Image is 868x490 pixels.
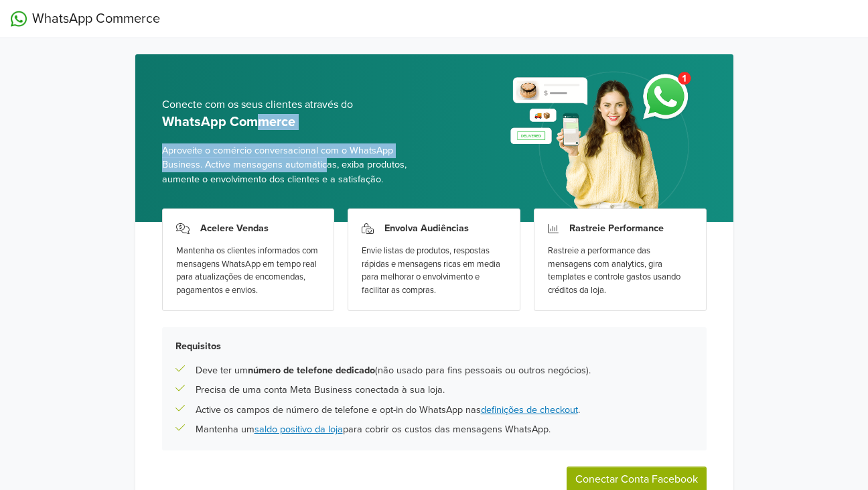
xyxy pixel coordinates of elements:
[384,223,469,234] h3: Envolva Audiências
[362,245,506,297] div: Envie listas de produtos, respostas rápidas e mensagens ricas em media para melhorar o envolvimen...
[255,424,343,435] a: saldo positivo da loja
[200,223,269,234] h3: Acelere Vendas
[196,383,445,397] p: Precisa de uma conta Meta Business conectada à sua loja.
[11,11,27,27] img: WhatsApp
[175,341,693,352] h5: Requisitos
[176,245,321,297] div: Mantenha os clientes informados com mensagens WhatsApp em tempo real para atualizações de encomen...
[162,114,424,130] h5: WhatsApp Commerce
[569,223,664,234] h3: Rastreie Performance
[481,404,578,416] a: definições de checkout
[162,143,424,187] span: Aproveite o comércio conversacional com o WhatsApp Business. Active mensagens automáticas, exiba ...
[32,9,160,29] span: WhatsApp Commerce
[196,363,591,378] p: Deve ter um (não usado para fins pessoais ou outros negócios).
[499,64,706,222] img: whatsapp_setup_banner
[548,245,693,297] div: Rastreie a performance das mensagens com analytics, gira templates e controle gastos usando crédi...
[196,422,551,437] p: Mantenha um para cobrir os custos das mensagens WhatsApp.
[162,99,424,111] h5: Conecte com os seus clientes através do
[248,365,375,376] b: número de telefone dedicado
[196,403,580,418] p: Active os campos de número de telefone e opt-in do WhatsApp nas .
